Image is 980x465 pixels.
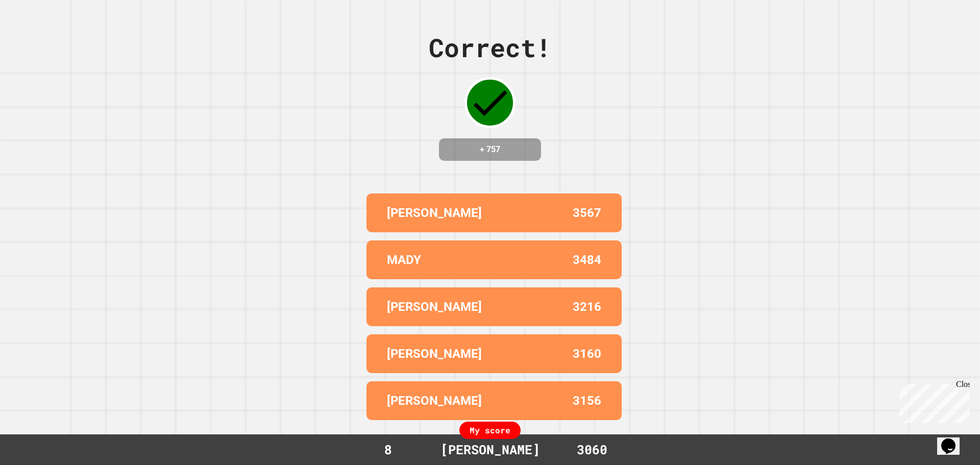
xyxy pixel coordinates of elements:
p: [PERSON_NAME] [387,345,482,363]
div: My score [459,422,521,439]
p: MADY [387,251,421,269]
p: 3484 [573,251,601,269]
p: [PERSON_NAME] [387,298,482,316]
div: 3060 [554,440,630,459]
div: Correct! [429,29,551,67]
div: 8 [350,440,426,459]
iframe: chat widget [895,380,970,423]
h4: + 757 [449,143,531,156]
p: 3156 [573,391,601,410]
div: [PERSON_NAME] [430,440,550,459]
p: 3160 [573,345,601,363]
p: [PERSON_NAME] [387,204,482,222]
p: [PERSON_NAME] [387,391,482,410]
p: 3567 [573,204,601,222]
p: 3216 [573,298,601,316]
iframe: chat widget [937,424,970,455]
div: Chat with us now!Close [4,4,70,65]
